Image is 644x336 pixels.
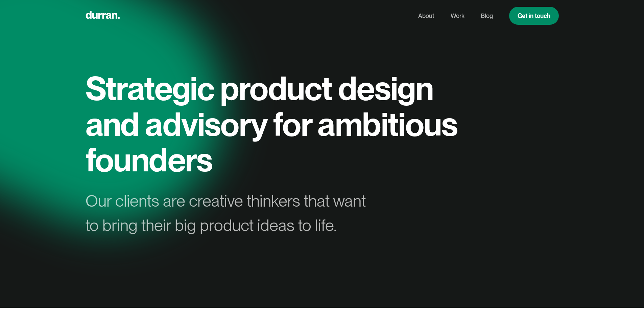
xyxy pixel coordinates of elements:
[509,7,559,25] a: Get in touch
[86,9,120,22] a: home
[86,189,378,237] div: Our clients are creative thinkers that want to bring their big product ideas to life.
[451,9,464,22] a: Work
[481,9,493,22] a: Blog
[418,9,434,22] a: About
[86,70,464,178] h1: Strategic product design and advisory for ambitious founders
